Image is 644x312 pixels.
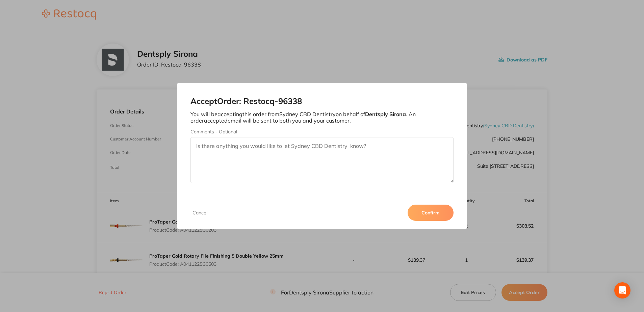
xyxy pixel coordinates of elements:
button: Cancel [190,210,209,216]
button: Confirm [408,205,454,221]
b: Dentsply Sirona [365,111,406,118]
label: Comments - Optional [190,129,453,134]
p: You will be accepting this order from Sydney CBD Dentistry on behalf of . An order accepted email... [190,111,453,124]
div: Open Intercom Messenger [614,282,630,298]
h2: Accept Order: Restocq- 96338 [190,97,453,106]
